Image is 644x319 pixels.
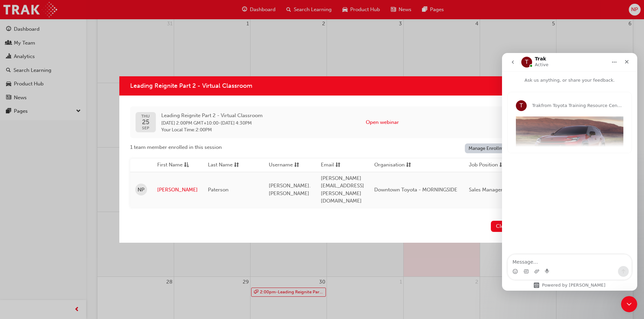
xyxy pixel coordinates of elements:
[469,161,506,169] button: Job Positionsorting-icon
[374,187,457,193] span: Downtown Toyota - MORNINGSIDE
[374,161,405,169] span: Organisation
[621,296,637,312] iframe: Intercom live chat
[499,161,504,169] span: sorting-icon
[221,120,252,126] span: 25 Sep 2025 4:30PM
[469,187,503,193] span: Sales Manager
[469,161,498,169] span: Job Position
[465,143,514,153] a: Manage Enrollment
[208,161,233,169] span: Last Name
[366,118,399,126] button: Open webinar
[294,161,299,169] span: sorting-icon
[161,127,263,133] span: Your Local Time : 2:00PM
[119,76,525,243] div: Leading Reignite Part 2 - Virtual Classroom
[335,161,340,169] span: sorting-icon
[138,186,144,194] span: NP
[130,82,252,89] span: Leading Reignite Part 2 - Virtual Classroom
[157,161,194,169] button: First Nameasc-icon
[157,186,198,194] a: [PERSON_NAME]
[374,161,411,169] button: Organisationsorting-icon
[184,161,189,169] span: asc-icon
[321,161,334,169] span: Email
[269,183,311,196] span: [PERSON_NAME].[PERSON_NAME]
[269,161,293,169] span: Username
[141,118,150,126] span: 25
[491,221,514,232] button: Close
[161,120,218,126] span: 25 Sep 2025 2:00PM GMT+10:00
[321,175,364,204] span: [PERSON_NAME][EMAIL_ADDRESS][PERSON_NAME][DOMAIN_NAME]
[130,143,222,151] span: 1 team member enrolled in this session
[406,161,411,169] span: sorting-icon
[234,161,239,169] span: sorting-icon
[208,187,229,193] span: Paterson
[321,161,358,169] button: Emailsorting-icon
[269,161,306,169] button: Usernamesorting-icon
[208,161,245,169] button: Last Namesorting-icon
[141,114,150,118] span: THU
[161,112,263,133] div: -
[161,112,263,119] span: Leading Reignite Part 2 - Virtual Classroom
[157,161,183,169] span: First Name
[502,53,637,291] iframe: Intercom live chat
[141,126,150,130] span: SEP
